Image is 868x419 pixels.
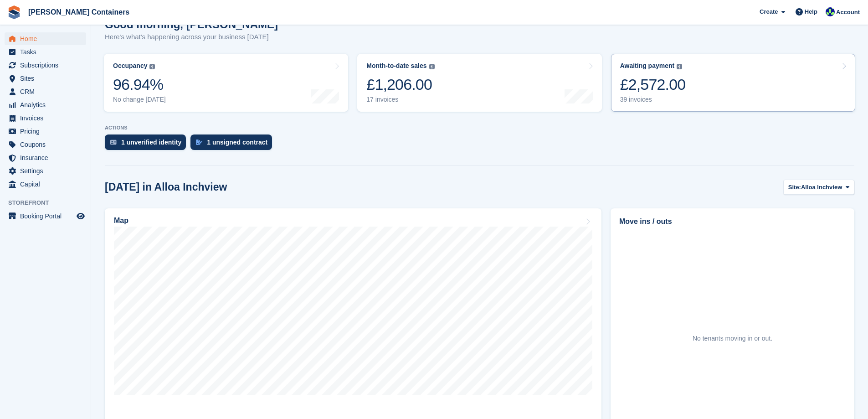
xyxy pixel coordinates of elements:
a: menu [5,112,86,124]
img: contract_signature_icon-13c848040528278c33f63329250d36e43548de30e8caae1d1a13099fd9432cc5.svg [196,140,202,145]
div: Occupancy [113,62,147,70]
h2: Move ins / outs [619,216,846,227]
a: menu [5,46,86,58]
a: 1 unsigned contract [190,134,277,155]
a: Preview store [75,211,86,222]
span: Capital [20,178,75,191]
img: icon-info-grey-7440780725fd019a000dd9b08b2336e03edf1995a4989e88bcd33f0948082b44.svg [677,64,682,69]
div: 1 unsigned contract [207,139,267,146]
span: Storefront [8,198,91,207]
div: £2,572.00 [620,75,686,94]
img: stora-icon-8386f47178a22dfd0bd8f6a31ec36ba5ce8667c1dd55bd0f319d3a0aa187defe.svg [7,5,21,19]
div: 1 unverified identity [121,139,181,146]
span: Help [805,7,817,16]
span: Subscriptions [20,59,75,72]
a: menu [5,85,86,98]
span: Alloa Inchview [801,183,842,192]
div: No tenants moving in or out. [693,334,772,343]
span: Account [836,8,860,17]
span: Settings [20,165,75,177]
span: CRM [20,85,75,98]
span: Pricing [20,125,75,138]
span: Booking Portal [20,210,75,222]
span: Insurance [20,151,75,164]
span: Sites [20,72,75,85]
a: menu [5,125,86,138]
img: Audra Whitelaw [826,7,835,16]
img: verify_identity-adf6edd0f0f0b5bbfe63781bf79b02c33cf7c696d77639b501bdc392416b5a36.svg [110,140,117,145]
p: ACTIONS [105,125,854,131]
span: Invoices [20,112,75,124]
a: menu [5,98,86,111]
div: No change [DATE] [113,96,166,103]
p: Here's what's happening across your business [DATE] [105,32,278,42]
img: icon-info-grey-7440780725fd019a000dd9b08b2336e03edf1995a4989e88bcd33f0948082b44.svg [149,64,155,69]
a: menu [5,165,86,177]
a: [PERSON_NAME] Containers [25,5,133,20]
div: 96.94% [113,75,166,94]
a: menu [5,151,86,164]
a: menu [5,138,86,151]
div: Awaiting payment [620,62,675,70]
a: menu [5,178,86,191]
a: Month-to-date sales £1,206.00 17 invoices [357,54,601,112]
a: menu [5,32,86,45]
button: Site: Alloa Inchview [783,180,854,195]
span: Analytics [20,98,75,111]
a: menu [5,72,86,85]
span: Site: [788,183,801,192]
a: Awaiting payment £2,572.00 39 invoices [611,54,855,112]
h2: Map [114,217,128,225]
h2: [DATE] in Alloa Inchview [105,181,227,193]
span: Tasks [20,46,75,58]
span: Create [760,7,778,16]
span: Coupons [20,138,75,151]
div: £1,206.00 [366,75,434,94]
div: Month-to-date sales [366,62,426,70]
div: 39 invoices [620,96,686,103]
span: Home [20,32,75,45]
div: 17 invoices [366,96,434,103]
a: Occupancy 96.94% No change [DATE] [104,54,348,112]
a: menu [5,210,86,222]
a: 1 unverified identity [105,134,190,155]
a: menu [5,59,86,72]
img: icon-info-grey-7440780725fd019a000dd9b08b2336e03edf1995a4989e88bcd33f0948082b44.svg [429,64,435,69]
